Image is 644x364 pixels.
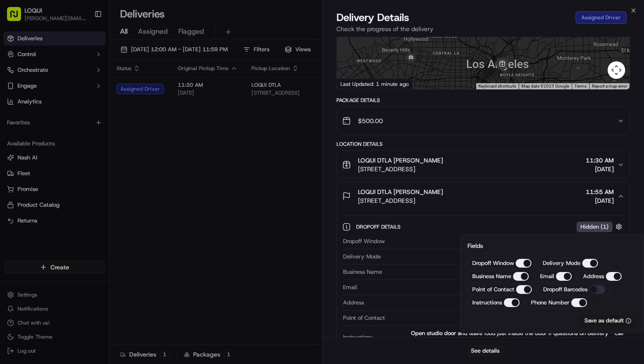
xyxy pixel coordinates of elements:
span: Email [343,283,357,291]
img: Google [339,78,368,89]
span: Dropoff Window [343,237,385,245]
span: Dropoff Details [356,223,402,230]
span: [STREET_ADDRESS] [358,165,443,173]
button: Hidden (1) [577,221,624,232]
span: Knowledge Base [18,172,67,181]
div: 📗 [9,173,16,180]
label: Dropoff Barcodes [543,286,587,293]
div: Package Details [336,97,630,104]
span: Map data ©2025 Google [521,84,569,88]
button: See details [467,345,503,357]
a: 💻API Documentation [71,169,144,184]
span: Pylon [87,194,106,200]
span: [DATE] [71,136,88,143]
div: LOQUI DTLA [386,268,623,276]
button: $500.00 [337,107,630,135]
div: We're available if you need us! [30,92,111,99]
span: API Documentation [83,172,141,181]
button: Keyboard shortcuts [478,83,516,89]
div: [DATE] 11:50 AM PDT - [DATE] 11:55 AM PDT [388,237,623,245]
span: • [66,136,69,143]
span: 11:30 AM [586,156,614,165]
span: Delivery Details [336,11,409,25]
button: Map camera controls [608,61,625,79]
img: 1736555255976-a54dd68f-1ca7-489b-9aae-adbdc363a1c4 [9,84,25,99]
span: Business Name [343,268,382,276]
div: SCHEDULED [384,253,623,261]
span: Hidden ( 1 ) [580,223,609,231]
button: See all [136,112,159,123]
span: [DATE] [586,165,614,173]
div: [EMAIL_ADDRESS][DOMAIN_NAME] [361,283,623,291]
a: Report a map error [592,84,627,88]
p: Fields [467,241,637,250]
div: [PERSON_NAME] [389,314,623,322]
div: Open studio door and leave food just inside the door If questions on delivery - call [PHONE_NUMBER] [376,329,623,345]
button: LOQUI DTLA [PERSON_NAME][STREET_ADDRESS]11:55 AM[DATE] [337,182,630,210]
span: [STREET_ADDRESS] [358,196,443,205]
a: Open this area in Google Maps (opens a new window) [339,78,368,89]
a: Terms (opens in new tab) [574,84,587,88]
span: Regen Pajulas [27,136,64,143]
label: Phone Number [531,299,570,307]
span: Instructions [343,333,373,341]
label: Instructions [472,299,502,307]
img: 1736555255976-a54dd68f-1ca7-489b-9aae-adbdc363a1c4 [18,136,25,143]
span: [DATE] [586,196,614,205]
span: LOQUI DTLA [PERSON_NAME] [358,156,443,165]
button: Save as default [584,317,631,325]
span: 11:55 AM [586,187,614,196]
span: Point of Contact [343,314,385,322]
button: LOQUI DTLA [PERSON_NAME][STREET_ADDRESS]11:30 AM[DATE] [337,151,630,179]
span: Address [343,299,364,307]
label: Delivery Mode [543,259,580,267]
div: Start new chat [30,84,144,92]
label: Point of Contact [472,286,514,293]
button: Save as default [579,315,637,326]
label: Dropoff Window [472,259,514,267]
a: Powered byPylon [62,193,106,200]
img: Regen Pajulas [9,127,23,141]
span: Delivery Mode [343,253,381,261]
a: 📗Knowledge Base [5,169,71,184]
div: Last Updated: 1 minute ago [337,78,413,89]
button: Start new chat [149,86,159,97]
div: Past conversations [9,114,59,121]
div: 💻 [74,173,81,180]
p: Check the progress of the delivery [336,25,630,33]
span: $500.00 [358,117,383,125]
input: Got a question? Start typing here... [23,57,158,66]
img: Nash [9,9,26,26]
label: Address [583,272,604,280]
label: Business Name [472,272,511,280]
span: LOQUI DTLA [PERSON_NAME] [358,187,443,196]
p: Welcome 👋 [9,35,159,49]
div: Location Details [336,141,630,148]
label: Email [540,272,554,280]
